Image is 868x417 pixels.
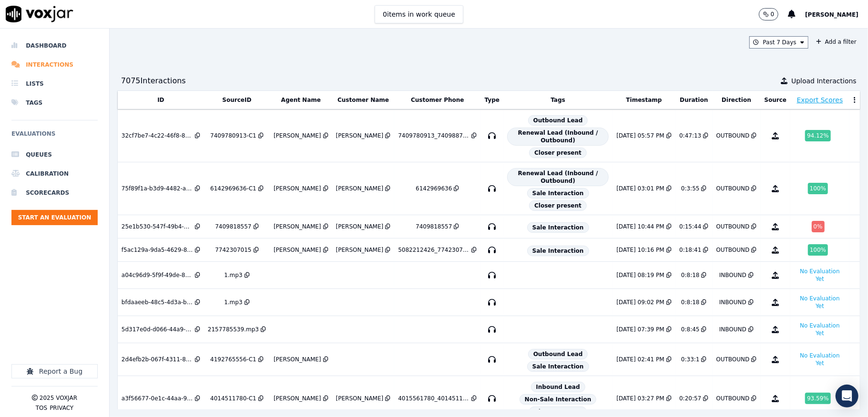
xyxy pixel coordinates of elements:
[681,271,700,279] div: 0:8:18
[531,382,585,392] span: Inbound Lead
[794,293,846,312] button: No Evaluation Yet
[336,246,384,254] div: [PERSON_NAME]
[210,395,256,402] div: 4014511780-C1
[781,76,857,86] button: Upload Interactions
[679,132,701,139] div: 0:47:13
[771,10,775,18] p: 0
[11,183,98,202] a: Scorecards
[616,298,664,306] div: [DATE] 09:02 PM
[274,395,321,402] div: [PERSON_NAME]
[6,6,73,22] img: voxjar logo
[616,132,664,139] div: [DATE] 05:57 PM
[507,128,609,146] span: Renewal Lead (Inbound / Outbound)
[716,356,750,363] div: OUTBOUND
[836,385,858,407] div: Open Intercom Messenger
[551,96,565,104] button: Tags
[759,8,788,20] button: 0
[336,185,384,192] div: [PERSON_NAME]
[336,223,384,230] div: [PERSON_NAME]
[11,210,98,225] button: Start an Evaluation
[765,96,787,104] button: Source
[681,298,700,306] div: 0:8:18
[122,185,193,192] div: 75f89f1a-b3d9-4482-a44f-b6f29530a027
[527,222,589,233] span: Sale Interaction
[11,128,98,145] h6: Evaluations
[36,404,47,412] button: TOS
[507,168,609,186] span: Renewal Lead (Inbound / Outbound)
[336,395,384,402] div: [PERSON_NAME]
[11,55,98,74] a: Interactions
[679,223,701,230] div: 0:15:44
[805,11,858,18] span: [PERSON_NAME]
[794,266,846,285] button: No Evaluation Yet
[719,326,746,333] div: INBOUND
[274,246,321,254] div: [PERSON_NAME]
[40,394,77,402] p: 2025 Voxjar
[716,223,750,230] div: OUTBOUND
[11,93,98,112] li: Tags
[681,356,700,363] div: 0:33:1
[722,96,751,104] button: Direction
[626,96,662,104] button: Timestamp
[122,298,193,306] div: bfdaaeeb-48c5-4d3a-ba3a-e72b88a6f2df
[808,244,828,256] div: 100 %
[11,36,98,55] a: Dashboard
[527,361,589,372] span: Sale Interaction
[11,164,98,183] a: Calibration
[616,223,664,230] div: [DATE] 10:44 PM
[797,95,843,105] button: Export Scores
[11,145,98,164] li: Queues
[679,395,701,402] div: 0:20:57
[375,5,463,23] button: 0items in work queue
[337,96,389,104] button: Customer Name
[210,132,256,139] div: 7409780913-C1
[416,223,452,230] div: 7409818557
[805,393,831,404] div: 93.59 %
[122,356,193,363] div: 2d4efb2b-067f-4311-82bb-49d793a07884
[805,9,868,20] button: [PERSON_NAME]
[485,96,500,104] button: Type
[274,185,321,192] div: [PERSON_NAME]
[398,395,470,402] div: 4015561780_4014511780
[274,223,321,230] div: [PERSON_NAME]
[719,271,746,279] div: INBOUND
[210,185,256,192] div: 6142969636-C1
[122,246,193,254] div: f5ac129a-9da5-4629-88d5-ff08f9f86aad
[794,350,846,369] button: No Evaluation Yet
[122,395,193,402] div: a3f56677-0e1c-44aa-9c37-d198d99292f4
[122,132,193,139] div: 32cf7be7-4c22-46f8-8b18-1b564a22157a
[716,246,750,254] div: OUTBOUND
[680,96,708,104] button: Duration
[416,185,452,192] div: 6142969636
[208,326,259,333] div: 2157785539.mp3
[716,185,750,192] div: OUTBOUND
[679,246,701,254] div: 0:18:41
[719,298,746,306] div: INBOUND
[210,356,256,363] div: 4192765556-C1
[527,246,589,256] span: Sale Interaction
[616,271,664,279] div: [DATE] 08:19 PM
[224,298,242,306] div: 1.mp3
[616,185,664,192] div: [DATE] 03:01 PM
[411,96,464,104] button: Customer Phone
[749,36,808,49] button: Past 7 Days
[528,115,588,126] span: Outbound Lead
[274,132,321,139] div: [PERSON_NAME]
[527,188,589,199] span: Sale Interaction
[805,130,831,141] div: 94.12 %
[812,36,860,48] button: Add a filter
[716,132,750,139] div: OUTBOUND
[157,96,164,104] button: ID
[616,356,664,363] div: [DATE] 02:41 PM
[11,74,98,93] a: Lists
[11,364,98,378] button: Report a Bug
[215,223,251,230] div: 7409818557
[398,132,470,139] div: 7409780913_7409887408
[520,394,597,405] span: Non-Sale Interaction
[681,185,700,192] div: 0:3:55
[529,407,587,417] span: Closer present
[398,246,470,254] div: 5082212426_7742307015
